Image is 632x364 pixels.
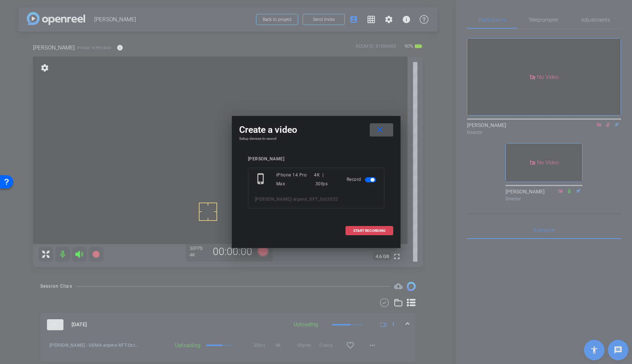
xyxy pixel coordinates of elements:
span: - [291,197,293,202]
mat-icon: phone_iphone [255,173,268,186]
button: START RECORDING [346,226,393,235]
div: Record [347,171,377,188]
h4: Setup devices to record [239,136,393,141]
span: [PERSON_NAME] [255,197,292,202]
mat-icon: close [375,125,384,135]
span: START RECORDING [353,229,386,233]
div: [PERSON_NAME] [248,156,384,162]
div: 4K | 30fps [314,171,336,188]
div: Create a video [239,123,393,136]
div: iPhone 14 Pro Max [276,171,314,188]
span: argenx_XFT_Oct2025 [293,197,338,202]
